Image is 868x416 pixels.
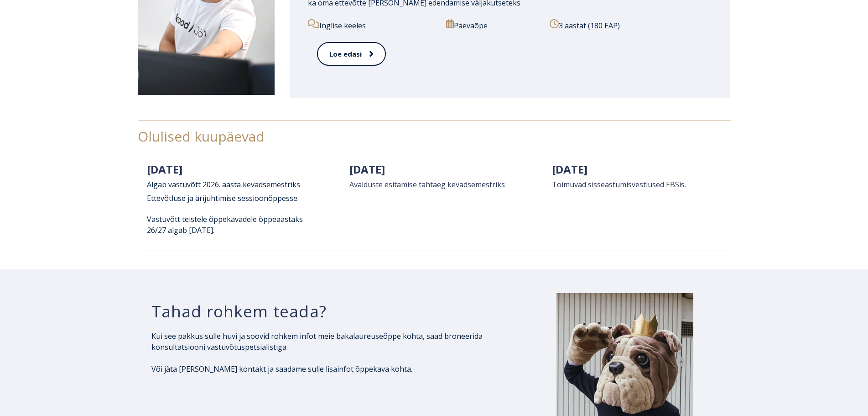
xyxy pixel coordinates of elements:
[147,214,316,236] p: Vastuvõtt teistele õppekavadele õppeaastaks 26/27 algab [DATE].
[151,331,491,353] p: Kui see pakkus sulle huvi ja soovid rohkem infot meie bakalaureuseõppe kohta, saad broneerida kon...
[349,162,385,177] span: [DATE]
[550,19,712,31] p: 3 aastat (180 EAP)
[446,19,540,31] p: Päevaõpe
[552,162,587,177] span: [DATE]
[151,301,491,321] h3: Tahad rohkem teada?
[158,179,207,190] span: ab vastuvõtt 2
[552,179,686,190] span: Toimuvad sisseastumisvestlused EBSis.
[151,385,279,413] iframe: Embedded CTA
[349,179,505,190] span: Avalduste esitamise tähtaeg kevadsemestriks
[317,42,386,66] a: Loe edasi
[308,19,436,31] p: Inglise keeles
[151,179,158,190] span: lg
[147,179,300,203] span: 026. aasta kevadsemestriks Ettevõtluse ja ärijuhtimise sessioonõppesse.
[151,363,491,374] p: Või jäta [PERSON_NAME] kontakt ja saadame sulle lisainfot õppekava kohta.
[147,162,182,177] span: [DATE]
[147,179,151,190] span: A
[138,127,265,146] span: Olulised kuupäevad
